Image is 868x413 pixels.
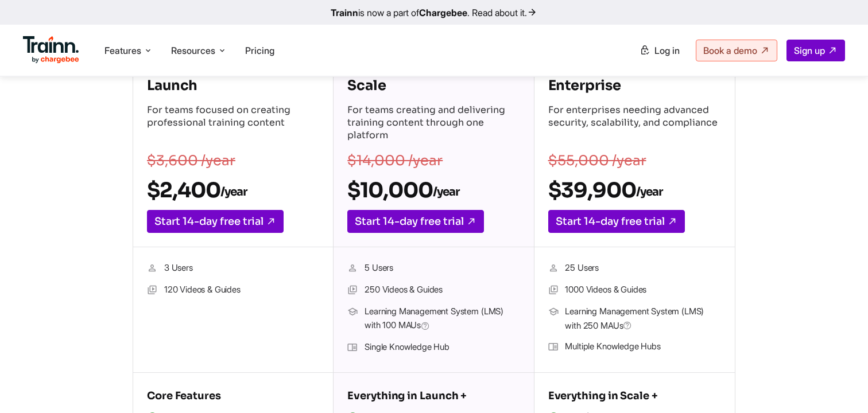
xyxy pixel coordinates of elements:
h2: $10,000 [347,177,520,203]
iframe: Chat Widget [811,358,868,413]
li: Single Knowledge Hub [347,340,520,355]
s: $55,000 /year [548,152,646,169]
a: Start 14-day free trial [548,210,685,233]
li: 25 Users [548,261,721,276]
sub: /year [636,185,662,199]
span: Sign up [794,45,825,56]
span: Features [104,44,141,57]
b: Chargebee [419,7,467,18]
h5: Everything in Launch + [347,387,520,405]
span: Book a demo [703,45,757,56]
h4: Scale [347,76,520,95]
a: Sign up [786,40,845,61]
li: 120 Videos & Guides [147,283,319,298]
h5: Everything in Scale + [548,387,721,405]
s: $3,600 /year [147,152,235,169]
li: 3 Users [147,261,319,276]
p: For teams focused on creating professional training content [147,104,319,144]
b: Trainn [331,7,358,18]
span: Log in [654,45,680,56]
span: Learning Management System (LMS) with 250 MAUs [565,305,720,333]
h4: Enterprise [548,76,721,95]
h2: $2,400 [147,177,319,203]
sub: /year [220,185,247,199]
h5: Core Features [147,387,319,405]
li: 250 Videos & Guides [347,283,520,298]
li: 5 Users [347,261,520,276]
span: Learning Management System (LMS) with 100 MAUs [365,305,520,333]
a: Start 14-day free trial [347,210,484,233]
span: Resources [171,44,215,57]
a: Pricing [245,45,274,56]
p: For teams creating and delivering training content through one platform [347,104,520,144]
li: Multiple Knowledge Hubs [548,340,721,354]
h2: $39,900 [548,177,721,203]
img: Trainn Logo [23,36,79,64]
h4: Launch [147,76,319,95]
li: 1000 Videos & Guides [548,283,721,298]
a: Start 14-day free trial [147,210,284,233]
p: For enterprises needing advanced security, scalability, and compliance [548,104,721,144]
a: Book a demo [696,40,777,61]
a: Log in [633,40,687,61]
s: $14,000 /year [347,152,443,169]
sub: /year [433,185,459,199]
